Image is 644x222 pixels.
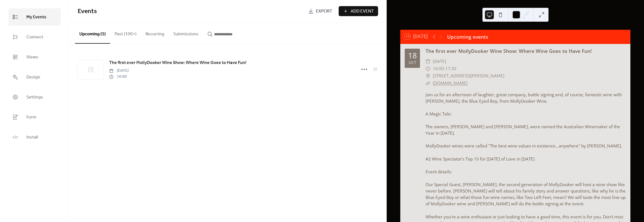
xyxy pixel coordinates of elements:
[447,33,488,40] div: Upcoming events
[444,65,445,72] span: -
[8,8,61,26] a: My Events
[8,88,61,106] a: Settings
[351,8,374,15] span: Add Event
[426,48,592,54] a: The first ever MollyDooker Wine Show: Where Wine Goes to Have Fun!
[8,68,61,86] a: Design
[316,8,332,15] span: Export
[426,58,431,65] div: ​
[426,72,431,80] div: ​
[433,80,467,86] a: [DOMAIN_NAME]
[445,65,456,72] span: 17:30
[78,5,97,18] span: Events
[75,23,110,44] button: Upcoming (1)
[433,72,504,80] span: [STREET_ADDRESS][PERSON_NAME]
[169,23,203,43] button: Submissions
[141,23,169,43] button: Recurring
[109,74,129,80] span: 16:00
[26,73,40,82] span: Design
[26,33,43,42] span: Connect
[8,129,61,146] a: Install
[408,52,417,60] div: 18
[339,6,378,16] button: Add Event
[304,6,336,16] a: Export
[26,113,36,122] span: Form
[26,13,46,22] span: My Events
[8,28,61,46] a: Connect
[109,68,129,74] span: [DATE]
[409,61,416,65] div: Oct
[26,53,38,62] span: Views
[26,93,43,102] span: Settings
[426,80,431,87] div: ​
[109,60,246,66] span: The first ever MollyDooker Wine Show: Where Wine Goes to Have Fun!
[8,108,61,126] a: Form
[433,58,446,65] span: [DATE]
[433,65,444,72] span: 16:00
[26,133,38,142] span: Install
[8,48,61,66] a: Views
[426,65,431,72] div: ​
[110,23,141,43] button: Past (100+)
[109,59,246,66] a: The first ever MollyDooker Wine Show: Where Wine Goes to Have Fun!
